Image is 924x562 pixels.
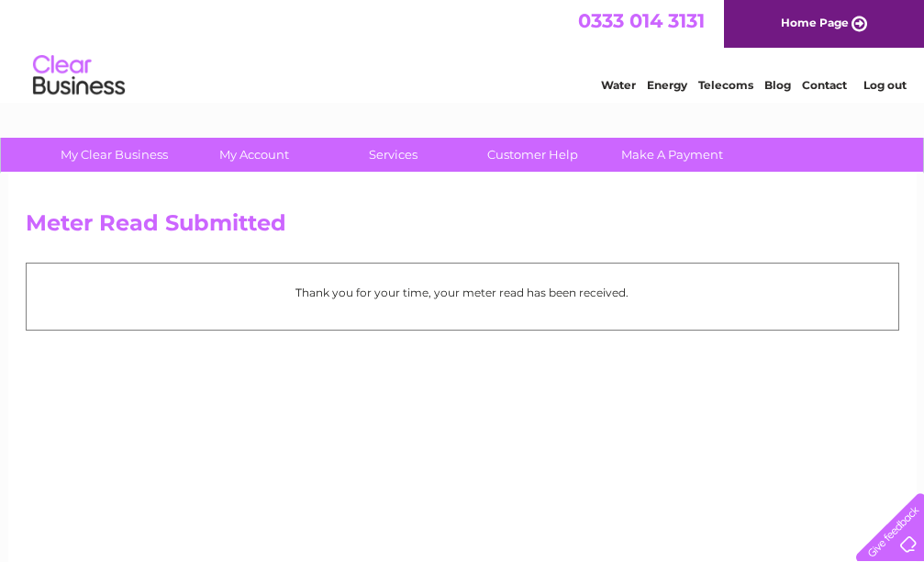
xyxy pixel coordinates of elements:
a: Make A Payment [596,138,748,172]
a: Contact [802,78,847,92]
h2: Meter Read Submitted [26,210,899,245]
a: 0333 014 3131 [578,9,705,32]
p: Thank you for your time, your meter read has been received. [36,284,889,301]
a: My Clear Business [39,138,190,172]
a: Blog [764,78,791,92]
a: My Account [178,138,329,172]
a: Energy [647,78,687,92]
a: Log out [863,78,907,92]
a: Telecoms [698,78,753,92]
a: Customer Help [457,138,608,172]
a: Services [317,138,469,172]
div: Clear Business is a trading name of Verastar Limited (registered in [GEOGRAPHIC_DATA] No. 3667643... [29,10,896,89]
img: logo.png [32,48,126,104]
a: Water [601,78,636,92]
